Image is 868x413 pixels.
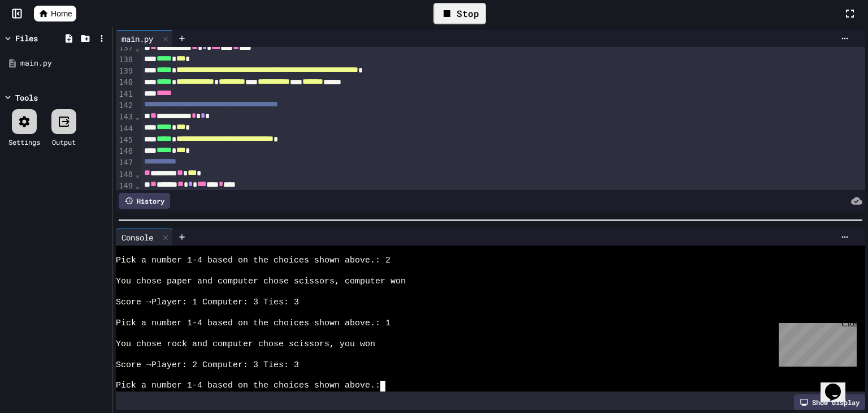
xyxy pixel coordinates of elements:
div: 142 [116,100,134,111]
div: Settings [8,137,40,147]
div: 143 [116,111,134,123]
span: Fold line [134,170,140,179]
div: main.py [116,33,159,45]
span: Fold line [134,44,140,53]
div: Tools [15,92,38,104]
span: Pick a number 1-4 based on the choices shown above.: [116,381,380,391]
span: Fold line [134,181,140,190]
div: Console [116,229,173,246]
span: Home [51,8,72,19]
div: Stop [433,3,486,24]
iframe: chat widget [821,368,857,402]
div: 148 [116,169,134,180]
span: Pick a number 1-4 based on the choices shown above.: 1 [116,319,390,329]
div: Console [116,231,159,243]
div: 146 [116,146,134,157]
span: Fold line [134,112,140,121]
span: Score →Player: 2 Computer: 3 Ties: 3 [116,360,299,371]
div: 140 [116,77,134,88]
div: 149 [116,180,134,192]
span: You chose rock and computer chose scissors, you won [116,339,375,350]
div: main.py [116,30,173,47]
div: Output [52,137,76,147]
div: Show display [794,394,865,410]
div: 138 [116,54,134,66]
iframe: chat widget [774,319,857,367]
div: main.py [20,58,108,69]
div: 141 [116,89,134,100]
div: Files [15,32,38,44]
div: History [119,193,170,209]
span: You chose paper and computer chose scissors, computer won [116,277,406,287]
span: Score →Player: 1 Computer: 3 Ties: 3 [116,298,299,308]
a: Home [34,6,76,21]
span: Pick a number 1-4 based on the choices shown above.: 2 [116,256,390,266]
div: 147 [116,157,134,169]
div: 144 [116,123,134,135]
div: 139 [116,66,134,77]
div: 145 [116,135,134,146]
div: 137 [116,42,134,54]
div: Chat with us now!Close [5,5,78,72]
